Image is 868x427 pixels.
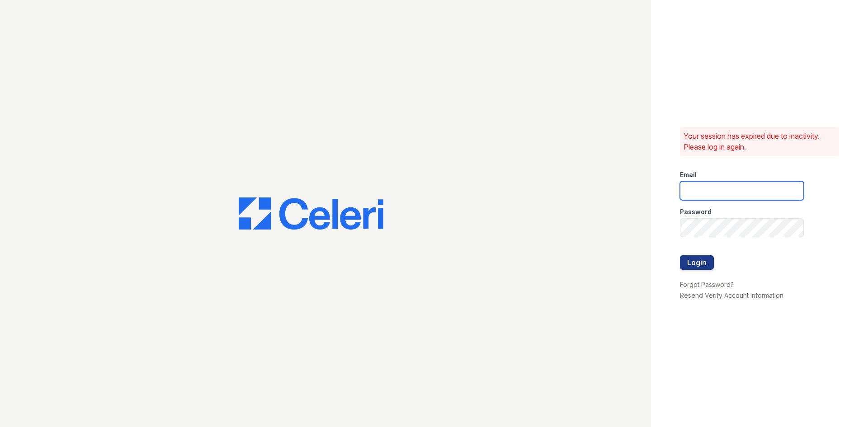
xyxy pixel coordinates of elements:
[680,207,712,216] label: Password
[680,281,734,288] a: Forgot Password?
[239,197,383,230] img: CE_Logo_Blue-a8612792a0a2168367f1c8372b55b34899dd931a85d93a1a3d3e32e68fde9ad4.png
[684,131,835,152] p: Your session has expired due to inactivity. Please log in again.
[680,255,714,270] button: Login
[680,170,697,179] label: Email
[680,291,783,299] a: Resend Verify Account Information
